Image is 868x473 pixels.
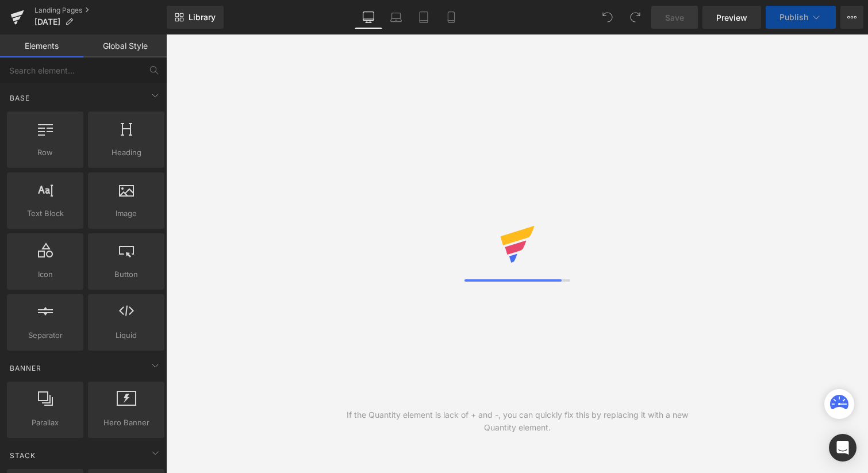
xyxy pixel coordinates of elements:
button: Publish [766,6,836,29]
span: Row [10,147,80,159]
div: Open Intercom Messenger [829,434,857,462]
span: Hero Banner [91,417,161,429]
span: Liquid [91,329,161,341]
span: Parallax [10,417,80,429]
span: Separator [10,329,80,341]
a: Desktop [355,6,382,29]
span: Save [665,11,684,24]
button: Undo [596,6,619,29]
a: Mobile [437,6,465,29]
button: More [840,6,863,29]
a: Global Style [83,34,167,57]
a: Laptop [382,6,410,29]
span: Button [91,268,161,280]
span: Banner [9,363,43,374]
div: If the Quantity element is lack of + and -, you can quickly fix this by replacing it with a new Q... [341,409,693,434]
span: Stack [9,450,37,461]
button: Redo [624,6,647,29]
span: Image [91,207,161,220]
span: Heading [91,147,161,159]
span: Icon [10,268,80,280]
span: Preview [716,11,747,24]
span: Text Block [10,207,80,220]
span: Publish [779,13,808,22]
a: Preview [702,6,761,29]
a: Tablet [410,6,437,29]
a: Landing Pages [34,6,167,15]
span: Base [9,93,31,103]
a: New Library [167,6,224,29]
span: Library [189,12,216,22]
span: [DATE] [34,17,60,26]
